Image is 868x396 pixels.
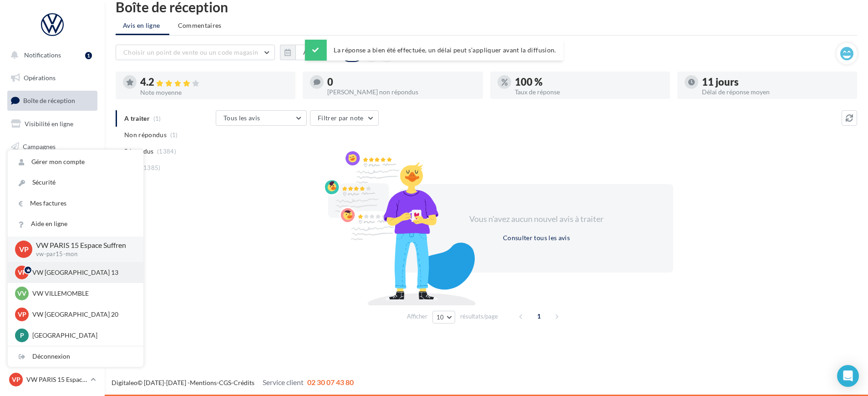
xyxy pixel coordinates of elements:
[32,331,132,340] p: [GEOGRAPHIC_DATA]
[532,309,546,324] span: 1
[407,312,427,321] span: Afficher
[437,314,444,321] span: 10
[280,45,335,60] button: Au total
[8,214,143,234] a: Aide en ligne
[5,182,99,201] a: Médiathèque
[32,310,132,319] p: VW [GEOGRAPHIC_DATA] 20
[460,312,498,321] span: résultats/page
[23,142,56,150] span: Campagnes
[458,213,615,225] div: Vous n'avez aucun nouvel avis à traiter
[142,164,161,171] span: (1385)
[310,110,379,126] button: Filtrer par note
[5,258,99,285] a: Campagnes DataOnDemand
[124,147,154,156] span: Répondus
[18,310,26,319] span: VP
[223,114,260,122] span: Tous les avis
[5,68,99,87] a: Opérations
[170,131,178,139] span: (1)
[233,379,254,386] a: Crédits
[702,89,850,95] div: Délai de réponse moyen
[8,193,143,214] a: Mes factures
[24,74,56,82] span: Opérations
[216,110,307,126] button: Tous les avis
[5,227,99,254] a: PLV et print personnalisable
[190,379,217,386] a: Mentions
[7,371,97,388] a: VP VW PARIS 15 Espace Suffren
[157,148,176,155] span: (1384)
[432,311,456,324] button: 10
[18,268,26,277] span: VP
[5,159,99,179] a: Contacts
[26,375,87,384] p: VW PARIS 15 Espace Suffren
[140,77,288,87] div: 4.2
[20,331,24,340] span: P
[295,45,335,60] button: Au total
[32,268,132,277] p: VW [GEOGRAPHIC_DATA] 13
[23,97,75,104] span: Boîte de réception
[702,77,850,87] div: 11 jours
[36,240,129,251] p: VW PARIS 15 Espace Suffren
[25,120,73,128] span: Visibilité en ligne
[17,289,26,298] span: VV
[8,152,143,172] a: Gérer mon compte
[19,244,29,254] span: VP
[24,51,61,59] span: Notifications
[116,45,275,60] button: Choisir un point de vente ou un code magasin
[307,378,354,386] span: 02 30 07 43 80
[8,172,143,193] a: Sécurité
[305,40,563,61] div: La réponse a bien été effectuée, un délai peut s’appliquer avant la diffusion.
[12,375,20,384] span: VP
[8,346,143,367] div: Déconnexion
[5,137,99,156] a: Campagnes
[85,52,92,59] div: 1
[837,365,859,387] div: Open Intercom Messenger
[499,232,574,243] button: Consulter tous les avis
[515,89,663,95] div: Taux de réponse
[5,205,99,224] a: Calendrier
[178,21,222,30] span: Commentaires
[124,130,167,139] span: Non répondus
[112,379,137,386] a: Digitaleo
[5,91,99,110] a: Boîte de réception
[123,48,258,56] span: Choisir un point de vente ou un code magasin
[112,379,354,386] span: © [DATE]-[DATE] - - -
[263,378,304,386] span: Service client
[219,379,231,386] a: CGS
[327,77,475,87] div: 0
[515,77,663,87] div: 100 %
[327,89,475,95] div: [PERSON_NAME] non répondus
[32,289,132,298] p: VW VILLEMOMBLE
[140,89,288,96] div: Note moyenne
[36,250,129,258] p: vw-par15-mon
[5,114,99,134] a: Visibilité en ligne
[5,46,96,65] button: Notifications 1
